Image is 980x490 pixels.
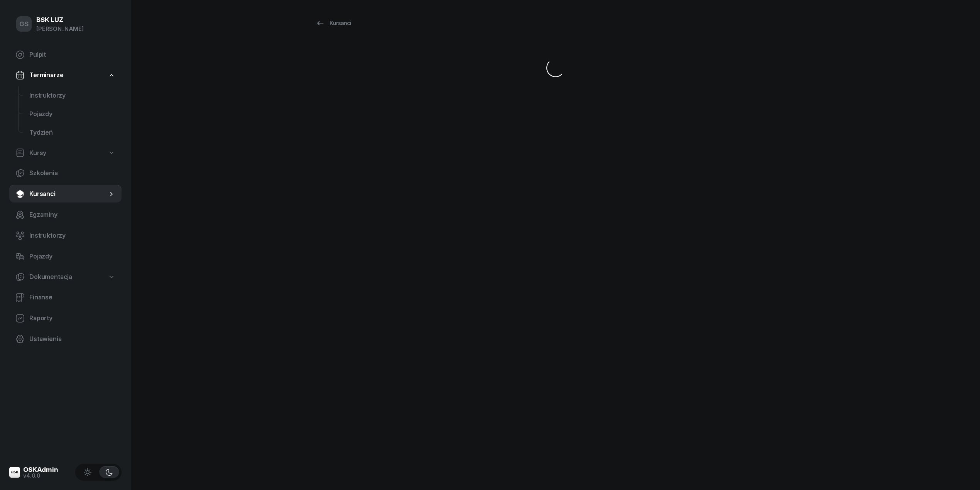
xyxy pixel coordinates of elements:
[309,15,358,31] a: Kursanci
[316,19,351,28] div: Kursanci
[9,206,122,224] a: Egzaminy
[29,210,115,220] span: Egzaminy
[9,66,122,84] a: Terminarze
[36,24,84,34] div: [PERSON_NAME]
[29,231,115,241] span: Instruktorzy
[9,288,122,307] a: Finanse
[9,185,122,203] a: Kursanci
[9,144,122,162] a: Kursy
[9,467,20,478] img: logo-xs@2x.png
[9,309,122,328] a: Raporty
[9,46,122,64] a: Pulpit
[9,330,122,348] a: Ustawienia
[29,148,46,158] span: Kursy
[23,466,58,473] div: OSKAdmin
[23,473,58,478] div: v4.0.0
[29,109,115,119] span: Pojazdy
[29,189,108,199] span: Kursanci
[23,86,122,105] a: Instruktorzy
[9,226,122,245] a: Instruktorzy
[29,168,115,178] span: Szkolenia
[29,292,115,302] span: Finanse
[29,252,115,262] span: Pojazdy
[29,128,115,138] span: Tydzień
[29,70,63,80] span: Terminarze
[29,91,115,101] span: Instruktorzy
[29,334,115,344] span: Ustawienia
[9,268,122,286] a: Dokumentacja
[19,21,29,27] span: GS
[9,164,122,182] a: Szkolenia
[23,123,122,142] a: Tydzień
[9,247,122,266] a: Pojazdy
[29,313,115,323] span: Raporty
[29,50,115,60] span: Pulpit
[29,272,72,282] span: Dokumentacja
[23,105,122,123] a: Pojazdy
[36,17,84,23] div: BSK LUZ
